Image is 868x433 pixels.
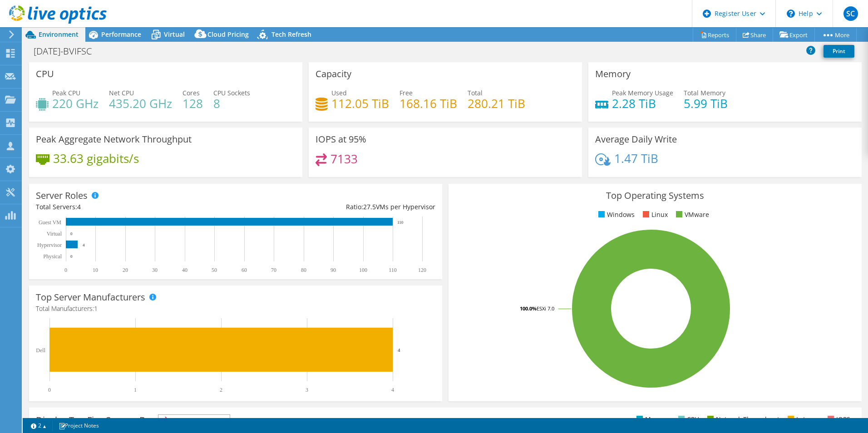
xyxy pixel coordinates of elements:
[36,304,435,314] h4: Total Manufacturers:
[220,387,222,393] text: 2
[158,415,230,426] span: IOPS
[397,220,404,225] text: 110
[455,191,855,201] h3: Top Operating Systems
[109,98,172,108] h4: 435.20 GHz
[123,267,128,273] text: 20
[213,98,250,108] h4: 8
[47,231,62,237] text: Virtual
[684,98,728,108] h4: 5.99 TiB
[596,210,635,220] li: Windows
[612,98,673,108] h4: 2.28 TiB
[391,387,394,393] text: 4
[814,28,857,42] a: More
[301,267,306,273] text: 80
[36,292,145,302] h3: Top Server Manufacturers
[52,420,105,431] a: Project Notes
[182,267,187,273] text: 40
[242,267,247,273] text: 60
[70,254,73,259] text: 0
[101,30,141,39] span: Performance
[595,69,631,79] h3: Memory
[316,134,366,144] h3: IOPS at 95%
[30,46,106,56] h1: [DATE]-BVIFSC
[595,134,677,144] h3: Average Daily Write
[36,134,192,144] h3: Peak Aggregate Network Throughput
[36,191,88,201] h3: Server Roles
[207,30,249,39] span: Cloud Pricing
[418,267,426,273] text: 120
[212,267,217,273] text: 50
[236,202,435,212] div: Ratio: VMs per Hypervisor
[330,267,336,273] text: 90
[705,414,779,424] li: Network Throughput
[468,89,483,97] span: Total
[331,89,347,97] span: Used
[363,202,376,211] span: 27.5
[825,414,850,424] li: IOPS
[48,387,51,393] text: 0
[109,89,134,97] span: Net CPU
[843,6,858,21] span: SC
[773,28,815,42] a: Export
[83,243,85,247] text: 4
[537,305,554,312] tspan: ESXi 7.0
[77,202,81,211] span: 4
[331,98,389,108] h4: 112.05 TiB
[520,305,537,312] tspan: 100.0%
[330,154,358,164] h4: 7133
[25,420,53,431] a: 2
[468,98,525,108] h4: 280.21 TiB
[37,242,62,248] text: Hypervisor
[316,69,351,79] h3: Capacity
[39,30,79,39] span: Environment
[94,304,98,313] span: 1
[693,28,736,42] a: Reports
[399,89,413,97] span: Free
[52,98,99,108] h4: 220 GHz
[736,28,773,42] a: Share
[614,153,658,163] h4: 1.47 TiB
[53,153,139,163] h4: 33.63 gigabits/s
[36,69,54,79] h3: CPU
[70,231,73,236] text: 0
[182,98,203,108] h4: 128
[306,387,308,393] text: 3
[134,387,137,393] text: 1
[359,267,367,273] text: 100
[39,219,61,226] text: Guest VM
[213,89,250,97] span: CPU Sockets
[787,10,795,18] svg: \n
[684,89,725,97] span: Total Memory
[271,267,276,273] text: 70
[182,89,200,97] span: Cores
[634,414,670,424] li: Memory
[43,253,62,260] text: Physical
[674,210,709,220] li: VMware
[64,267,67,273] text: 0
[398,347,400,353] text: 4
[36,202,236,212] div: Total Servers:
[93,267,98,273] text: 10
[824,45,854,58] a: Print
[164,30,185,39] span: Virtual
[399,98,457,108] h4: 168.16 TiB
[36,347,45,354] text: Dell
[152,267,158,273] text: 30
[612,89,673,97] span: Peak Memory Usage
[641,210,668,220] li: Linux
[389,267,397,273] text: 110
[785,414,819,424] li: Latency
[52,89,80,97] span: Peak CPU
[676,414,699,424] li: CPU
[271,30,311,39] span: Tech Refresh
